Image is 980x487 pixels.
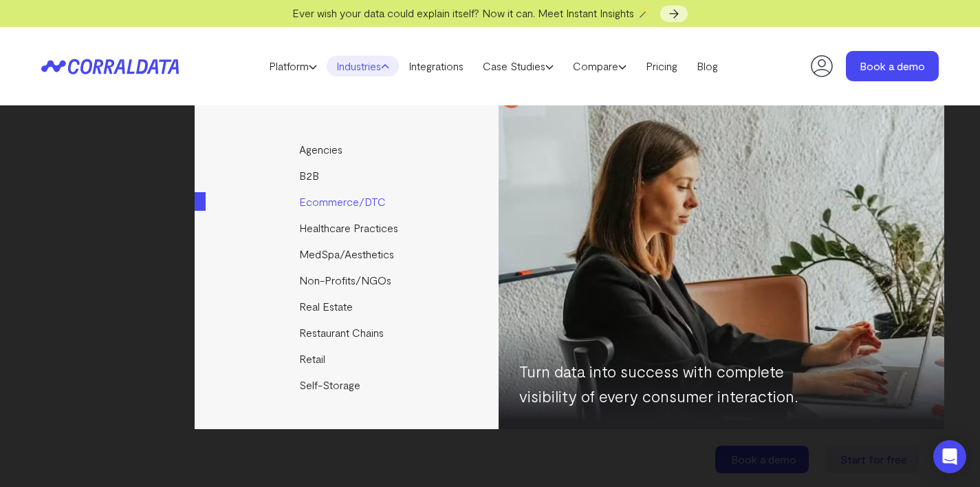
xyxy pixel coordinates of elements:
[195,320,501,346] a: Restaurant Chains
[195,189,501,215] a: Ecommerce/DTC
[195,241,501,267] a: MedSpa/Aesthetics
[933,440,966,473] div: Open Intercom Messenger
[519,359,829,408] p: Turn data into success with complete visibility of every consumer interaction.
[195,293,501,320] a: Real Estate
[636,56,687,76] a: Pricing
[292,6,651,19] span: Ever wish your data could explain itself? Now it can. Meet Instant Insights 🪄
[327,56,399,76] a: Industries
[195,163,501,189] a: B2B
[563,56,636,76] a: Compare
[195,215,501,241] a: Healthcare Practices
[473,56,563,76] a: Case Studies
[195,346,501,372] a: Retail
[259,56,327,76] a: Platform
[195,267,501,293] a: Non-Profits/NGOs
[846,51,939,81] a: Book a demo
[687,56,728,76] a: Blog
[399,56,473,76] a: Integrations
[195,372,501,398] a: Self-Storage
[195,136,501,163] a: Agencies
